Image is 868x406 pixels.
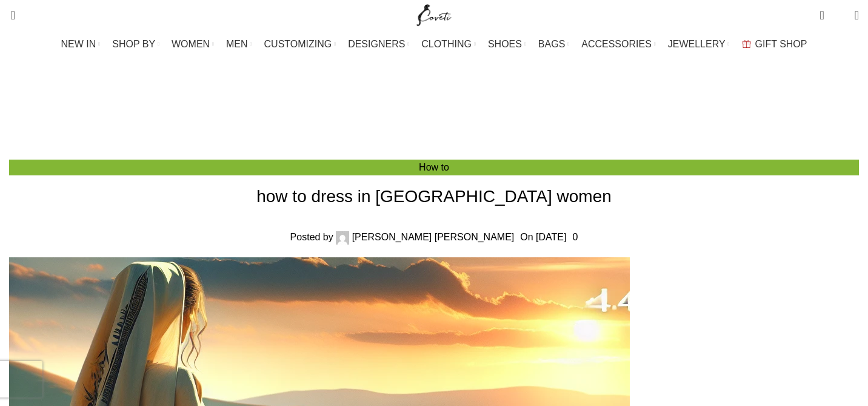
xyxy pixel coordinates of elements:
[488,32,526,56] a: SHOES
[112,32,159,56] a: SHOP BY
[581,32,656,56] a: ACCESSORIES
[836,12,845,21] span: 0
[61,38,96,50] span: NEW IN
[668,32,730,56] a: JEWELLERY
[755,38,807,50] span: GIFT SHOP
[421,38,472,50] span: CLOTHING
[520,232,566,242] time: On [DATE]
[61,32,101,56] a: NEW IN
[416,70,470,102] h3: Blog
[813,3,830,27] a: 0
[421,32,476,56] a: CLOTHING
[352,232,515,242] a: [PERSON_NAME] [PERSON_NAME]
[447,110,478,121] a: How to
[112,38,155,50] span: SHOP BY
[264,38,332,50] span: CUSTOMIZING
[226,38,248,50] span: MEN
[833,3,846,27] div: My Wishlist
[172,32,214,56] a: WOMEN
[226,32,252,56] a: MEN
[821,6,830,15] span: 0
[668,38,726,50] span: JEWELLERY
[538,38,565,50] span: BAGS
[3,3,15,27] a: Search
[409,110,435,121] a: Home
[3,32,865,56] div: Main navigation
[336,231,349,245] img: author-avatar
[538,32,569,56] a: BAGS
[419,162,449,172] a: How to
[742,32,807,56] a: GIFT SHOP
[572,232,578,242] a: 0
[742,40,751,48] img: GiftBag
[348,32,409,56] a: DESIGNERS
[581,38,652,50] span: ACCESSORIES
[172,38,210,50] span: WOMEN
[348,38,405,50] span: DESIGNERS
[290,232,333,242] span: Posted by
[488,38,522,50] span: SHOES
[264,32,336,56] a: CUSTOMIZING
[414,9,455,19] a: Site logo
[9,184,859,208] h1: how to dress in [GEOGRAPHIC_DATA] women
